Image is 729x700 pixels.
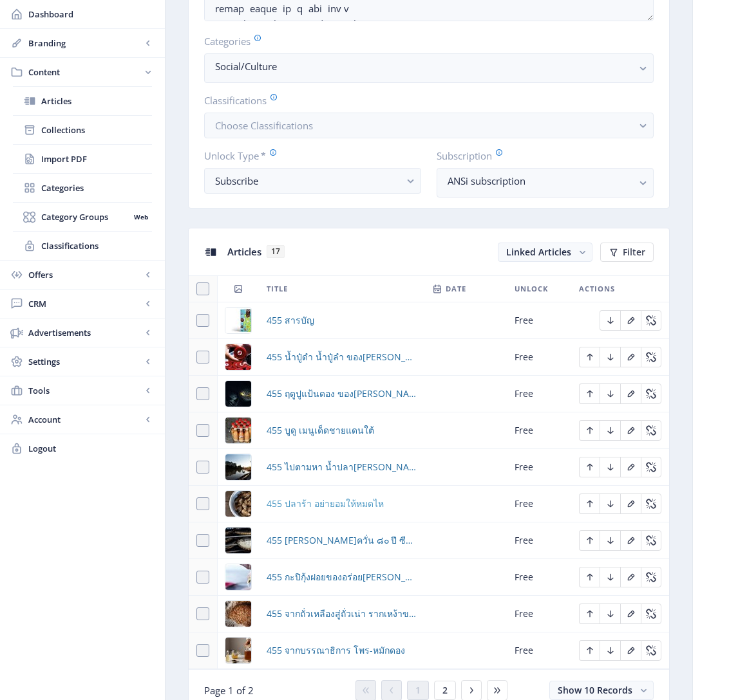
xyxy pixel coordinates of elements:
[225,491,251,517] img: BwCVjWcZzGIoz6Uj
[620,643,641,656] a: Edit page
[267,643,405,658] a: 455 จากบรรณาธิการ โพร-หมักดอง
[267,423,374,438] a: 455 บูดู เมนูเด็ดชายแดนใต้
[507,522,571,559] td: Free
[600,243,654,262] button: Filter
[41,239,152,252] span: Classifications
[600,350,620,362] a: Edit page
[579,533,600,546] a: Edit page
[448,173,632,189] nb-select-label: ANSi subscription
[225,381,251,407] img: WPwqHyMc99K9hD2C
[515,281,548,297] span: Unlock
[225,638,251,663] img: 5SZmDwKD4BU9eq7l
[41,152,152,165] span: Import PDF
[13,174,152,202] a: Categories
[225,528,251,553] img: HFDseQFeIwTYjj6Y
[600,570,620,582] a: Edit page
[507,596,571,632] td: Free
[506,246,571,258] span: Linked Articles
[227,245,261,258] span: Articles
[600,643,620,656] a: Edit page
[620,460,641,472] a: Edit page
[267,281,288,297] span: Title
[28,268,142,281] span: Offers
[204,34,643,48] label: Categories
[641,387,661,399] a: Edit page
[507,376,571,412] td: Free
[267,606,417,622] span: 455 จากถั่วเหลืองสู่ถั่วเน่า รากเหง้าของชาวไทใหญ่
[129,210,152,223] nb-badge: Web
[267,569,417,585] a: 455 กะปิกุ้งฝอยของอร่อย[PERSON_NAME]นา
[507,632,571,669] td: Free
[579,607,600,619] a: Edit page
[641,533,661,546] a: Edit page
[641,570,661,582] a: Edit page
[267,313,314,328] a: 455 สารบัญ
[507,302,571,339] td: Free
[437,168,654,198] button: ANSi subscription
[13,232,152,260] a: Classifications
[28,384,142,397] span: Tools
[641,643,661,656] a: Edit page
[620,313,641,326] a: Edit page
[620,533,641,546] a: Edit page
[579,460,600,472] a: Edit page
[620,570,641,582] a: Edit page
[600,460,620,472] a: Edit page
[641,607,661,619] a: Edit page
[204,113,654,138] button: Choose Classifications
[579,387,600,399] a: Edit page
[204,149,411,163] label: Unlock Type
[507,412,571,449] td: Free
[267,459,417,475] span: 455 ไปตามหา น้ำปลา[PERSON_NAME]กงไกรลาศ
[41,95,152,107] span: Articles
[620,607,641,619] a: Edit page
[267,496,384,511] span: 455 ปลาร้า อย่ายอมให้หมดไห
[600,607,620,619] a: Edit page
[13,145,152,173] a: Import PDF
[623,247,645,257] span: Filter
[28,326,142,339] span: Advertisements
[620,387,641,399] a: Edit page
[28,8,155,21] span: Dashboard
[28,355,142,368] span: Settings
[579,281,615,297] span: Actions
[13,203,152,231] a: Category GroupsWeb
[600,313,620,326] a: Edit page
[600,533,620,546] a: Edit page
[579,497,600,509] a: Edit page
[641,313,661,326] a: Edit page
[507,339,571,376] td: Free
[267,245,285,258] span: 17
[225,418,251,443] img: PB4Fy473PK3r9EM0
[620,350,641,362] a: Edit page
[28,297,142,310] span: CRM
[267,349,417,365] a: 455 น้ำปู๋ดำ น้ำปู๋ลำ ของ[PERSON_NAME]แจ้ห่ม
[225,454,251,480] img: Ag508ovLGhTOIJyu
[225,601,251,627] img: CIcXc8uR90Yrg47l
[600,423,620,436] a: Edit page
[41,181,152,194] span: Categories
[41,210,129,223] span: Category Groups
[641,350,661,362] a: Edit page
[215,173,400,189] div: Subscribe
[225,564,251,590] img: QOceRsENnuG3QFap
[507,559,571,596] td: Free
[204,53,654,83] button: Social/Culture
[204,93,643,107] label: Classifications
[215,119,313,132] span: Choose Classifications
[267,533,417,548] a: 455 [PERSON_NAME]ควั่น ๘๐ ปี ซีอิ๊วขาวตราแกะแห่งจังหวัดตรัง
[28,66,142,78] span: Content
[215,59,632,74] nb-select-label: Social/Culture
[600,387,620,399] a: Edit page
[13,87,152,115] a: Articles
[28,413,142,426] span: Account
[498,243,592,262] button: Linked Articles
[225,308,251,333] img: AJzQkHWnHq0RDyZs
[267,386,417,401] span: 455 ฤดูปูแป้นดอง ของ[PERSON_NAME]
[41,124,152,136] span: Collections
[600,497,620,509] a: Edit page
